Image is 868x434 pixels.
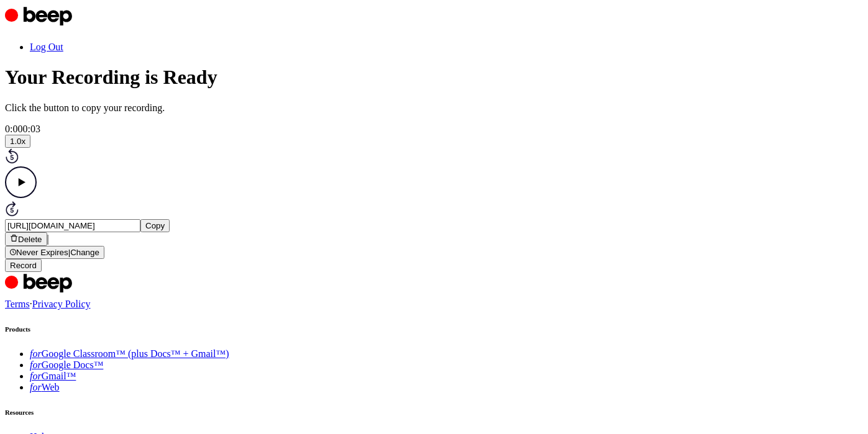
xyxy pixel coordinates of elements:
span: 0:03 [22,124,40,134]
span: | [68,248,70,257]
a: forGoogle Classroom™ (plus Docs™ + Gmail™) [30,348,229,359]
button: Copy [140,219,170,232]
i: for [30,348,42,359]
div: · [5,299,863,310]
h6: Resources [5,409,863,416]
span: Change [70,248,99,257]
button: Delete [5,232,47,246]
h6: Products [5,325,863,333]
i: for [30,359,42,370]
button: 1.0x [5,135,30,148]
button: Never Expires|Change [5,246,104,259]
a: Beep [5,20,75,31]
i: for [30,382,42,392]
a: forGmail™ [30,371,76,381]
h1: Your Recording is Ready [5,66,863,89]
a: Log Out [30,42,63,52]
a: forWeb [30,382,60,392]
span: 0:00 [5,124,22,134]
a: forGoogle Docs™ [30,359,103,370]
p: Click the button to copy your recording. [5,102,863,114]
a: Privacy Policy [32,299,91,309]
a: Terms [5,299,30,309]
button: Record [5,259,42,272]
span: | [47,233,49,244]
i: for [30,371,42,381]
a: Cruip [5,287,75,298]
